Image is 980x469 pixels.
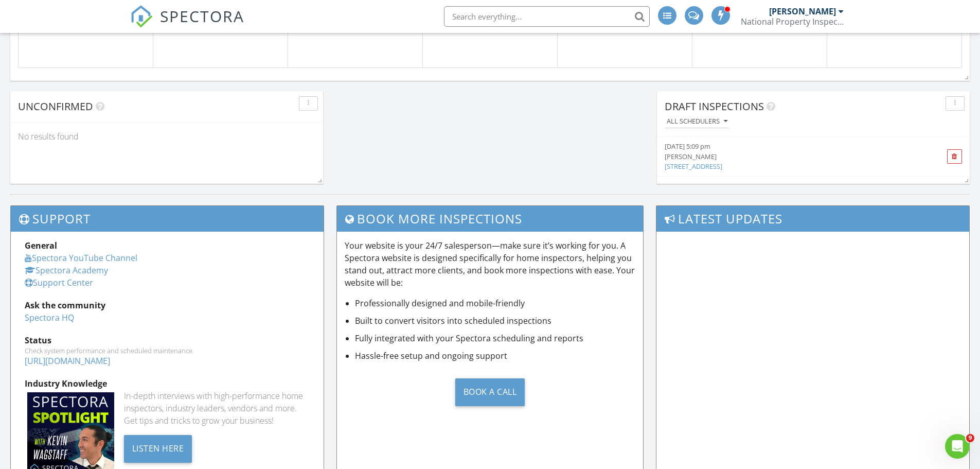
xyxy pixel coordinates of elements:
li: Professionally designed and mobile-friendly [355,297,636,309]
a: Spectora YouTube Channel [25,252,137,264]
div: In-depth interviews with high-performance home inspectors, industry leaders, vendors and more. Ge... [124,390,310,427]
a: [DATE] 9:33 am [PERSON_NAME] [STREET_ADDRESS][PERSON_NAME] [665,182,913,212]
li: Hassle-free setup and ongoing support [355,350,636,362]
div: [PERSON_NAME] [665,152,913,162]
div: Check system performance and scheduled maintenance. [25,346,310,355]
iframe: Intercom live chat [945,434,970,459]
div: Book a Call [455,378,525,406]
td: Go to September 5, 2025 [692,5,827,67]
div: National Property Inspections [741,16,844,27]
li: Fully integrated with your Spectora scheduling and reports [355,332,636,344]
input: Search everything... [444,6,650,27]
a: Book a Call [345,370,636,414]
div: Status [25,334,310,346]
span: Draft Inspections [665,99,764,113]
h3: Support [11,206,324,231]
div: No results found [10,123,323,150]
div: [DATE] 9:33 am [665,182,913,192]
div: All schedulers [667,118,727,125]
div: Ask the community [25,299,310,311]
strong: General [25,240,57,251]
div: [DATE] 5:09 pm [665,142,913,151]
td: Go to August 31, 2025 [19,5,153,67]
span: Unconfirmed [18,99,93,113]
td: Go to September 4, 2025 [557,5,692,67]
a: [URL][DOMAIN_NAME] [25,355,110,367]
a: Spectora HQ [25,312,74,323]
a: [STREET_ADDRESS] [665,162,722,171]
td: Go to September 6, 2025 [827,5,961,67]
p: Your website is your 24/7 salesperson—make sure it’s working for you. A Spectora website is desig... [345,239,636,289]
h3: Latest Updates [656,206,969,231]
li: Built to convert visitors into scheduled inspections [355,315,636,327]
td: Go to September 2, 2025 [288,5,423,67]
div: Listen Here [124,435,192,463]
a: Spectora Academy [25,265,108,276]
img: The Best Home Inspection Software - Spectora [130,5,153,28]
a: [DATE] 5:09 pm [PERSON_NAME] [STREET_ADDRESS] [665,142,913,171]
span: 9 [966,434,974,442]
span: SPECTORA [160,5,244,27]
button: All schedulers [665,115,729,129]
a: Support Center [25,277,93,288]
a: Listen Here [124,442,192,453]
h3: Book More Inspections [337,206,644,231]
div: Industry Knowledge [25,377,310,390]
a: SPECTORA [130,14,244,36]
div: [PERSON_NAME] [769,6,836,16]
td: Go to September 3, 2025 [423,5,558,67]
